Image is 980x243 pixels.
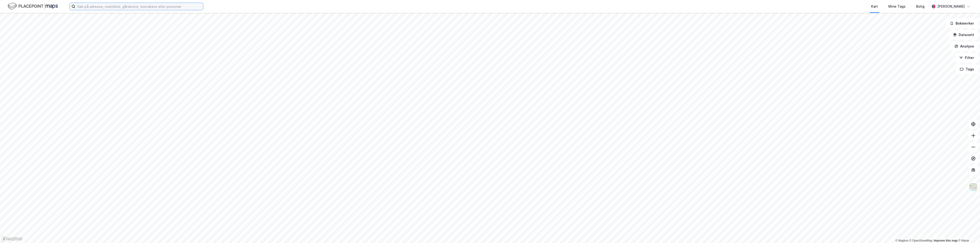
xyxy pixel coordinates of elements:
input: Søk på adresse, matrikkel, gårdeiere, leietakere eller personer [75,3,203,10]
button: Datasett [949,30,978,40]
button: Analyse [950,42,978,51]
div: Mine Tags [888,4,906,9]
iframe: Chat Widget [956,220,980,243]
div: Kontrollprogram for chat [956,220,980,243]
a: OpenStreetMap [909,239,933,242]
div: Bolig [916,4,924,9]
a: Improve this map [934,239,958,242]
button: Bokmerker [946,19,978,28]
div: [PERSON_NAME] [937,4,965,9]
img: Z [969,183,978,192]
button: Filter [955,53,978,63]
button: Tags [956,64,978,74]
div: Kart [871,4,878,9]
a: Mapbox homepage [1,236,22,242]
img: logo.f888ab2527a4732fd821a326f86c7f29.svg [8,2,58,11]
a: Mapbox [895,239,908,242]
